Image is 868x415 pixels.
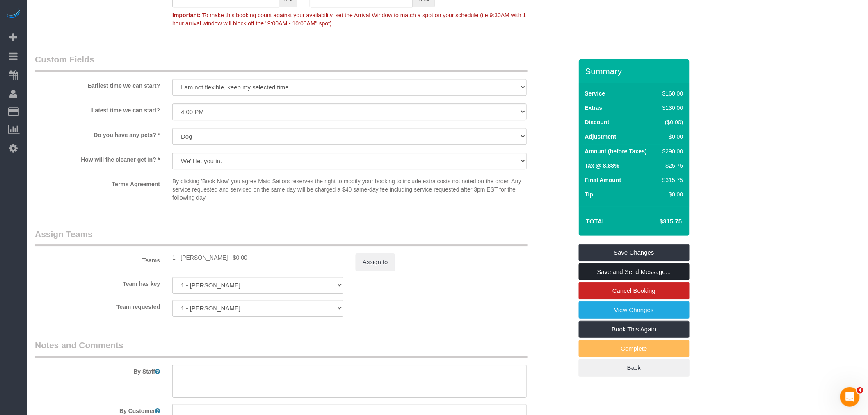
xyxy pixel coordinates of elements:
label: Discount [585,118,610,126]
label: By Staff [29,365,166,376]
button: Assign to [356,253,395,271]
label: Extras [585,104,603,112]
img: Automaid Logo [5,8,21,20]
span: 4 [857,387,863,394]
h4: $315.75 [635,218,682,225]
div: $25.75 [659,162,683,170]
div: $290.00 [659,147,683,155]
strong: Total [586,218,606,225]
a: View Changes [579,301,690,319]
legend: Custom Fields [35,53,528,72]
p: By clicking 'Book Now' you agree Maid Sailors reserves the right to modify your booking to includ... [172,177,527,202]
a: Save Changes [579,244,690,261]
a: Book This Again [579,321,690,338]
div: ($0.00) [659,118,683,126]
a: Cancel Booking [579,282,690,299]
label: Team requested [29,300,166,311]
div: $160.00 [659,89,683,98]
h3: Summary [585,66,685,76]
div: 0 hours x $19.00/hour [172,253,343,262]
a: Back [579,359,690,376]
label: Tax @ 8.88% [585,162,619,170]
div: $315.75 [659,176,683,184]
label: Team has key [29,277,166,288]
label: Terms Agreement [29,177,166,188]
label: Teams [29,253,166,265]
div: $0.00 [659,132,683,141]
div: $0.00 [659,190,683,198]
label: Adjustment [585,132,617,141]
label: Do you have any pets? * [29,128,166,139]
div: $130.00 [659,104,683,112]
legend: Assign Teams [35,228,528,246]
label: By Customer [29,404,166,415]
label: Earliest time we can start? [29,79,166,90]
label: How will the cleaner get in? * [29,153,166,164]
label: Final Amount [585,176,621,184]
label: Amount (before Taxes) [585,147,647,155]
a: Save and Send Message... [579,263,690,280]
iframe: Intercom live chat [840,387,860,407]
legend: Notes and Comments [35,339,528,358]
strong: Important: [172,12,201,18]
label: Latest time we can start? [29,103,166,114]
span: To make this booking count against your availability, set the Arrival Window to match a spot on y... [172,12,526,27]
label: Service [585,89,605,98]
label: Tip [585,190,594,198]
